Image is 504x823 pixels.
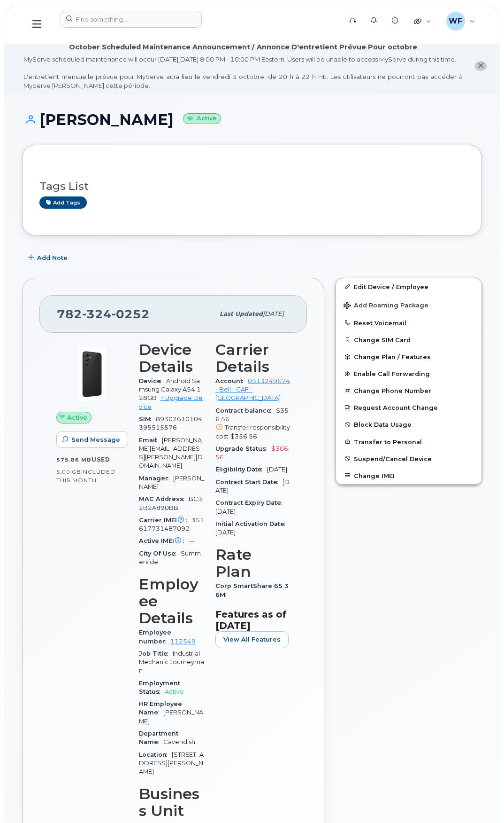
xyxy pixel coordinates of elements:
span: Contract Expiry Date [215,499,286,506]
span: Corp SmartShare 65 36M [215,582,289,598]
span: 324 [82,307,112,321]
button: Block Data Usage [336,416,481,433]
span: Transfer responsibility cost [215,424,290,439]
span: Upgrade Status [215,445,271,452]
span: [STREET_ADDRESS][PERSON_NAME] [139,751,204,776]
span: HR Employee Name [139,700,182,716]
button: Change SIM Card [336,331,481,348]
button: Suspend/Cancel Device [336,450,481,467]
h1: [PERSON_NAME] [22,111,482,128]
span: City Of Use [139,550,181,557]
span: 0252 [112,307,150,321]
span: 782 [57,307,150,321]
button: Add Roaming Package [336,295,481,314]
span: Initial Activation Date [215,520,290,527]
span: [DATE] [263,310,284,317]
span: Job Title [139,650,173,657]
button: close notification [475,61,487,71]
span: 5.00 GB [56,469,81,475]
span: Summerside [139,550,201,565]
span: — [189,537,195,544]
button: Request Account Change [336,399,481,416]
span: [DATE] [215,478,290,494]
button: Add Note [22,250,76,266]
span: Eligibility Date [215,466,267,473]
span: Account [215,377,248,384]
span: Industrial Mechanic Journeyman [139,650,204,674]
span: Android Samsung Galaxy A54 128GB [139,377,201,402]
span: Active IMEI [139,537,189,544]
span: $356.56 [230,433,257,440]
span: MAC Address [139,495,189,502]
span: [PERSON_NAME] [139,709,203,724]
h3: Rate Plan [215,546,290,580]
a: + Upgrade Device [139,394,203,410]
span: [PERSON_NAME] [139,475,204,490]
span: Employee number [139,629,171,644]
small: Active [183,113,221,124]
button: Change Phone Number [336,382,481,399]
button: Change IMEI [336,467,481,484]
span: Change Plan / Features [354,353,431,361]
button: Reset Voicemail [336,314,481,331]
span: [DATE] [267,466,287,473]
span: SIM [139,415,156,423]
h3: Tags List [39,180,465,192]
a: 112549 [170,638,196,645]
div: October Scheduled Maintenance Announcement / Annonce D'entretient Prévue Pour octobre [69,42,417,52]
span: Location [139,751,172,758]
span: Active [165,688,184,695]
img: image20231002-3703462-17nx3v8.jpeg [64,346,120,402]
h3: Carrier Details [215,341,290,375]
a: Edit Device / Employee [336,278,481,295]
a: 0513249674 - Bell - CAF - [GEOGRAPHIC_DATA] [215,377,290,402]
button: Transfer to Personal [336,433,481,450]
span: Device [139,377,166,384]
span: Department Name [139,730,178,745]
span: Carrier IMEI [139,517,191,524]
span: 89302610104395515576 [139,415,202,431]
span: Add Roaming Package [344,302,428,311]
span: Manager [139,475,173,482]
span: Add Note [37,253,68,262]
div: MyServe scheduled maintenance will occur [DATE][DATE] 8:00 PM - 10:00 PM Eastern. Users will be u... [23,55,463,90]
span: 575.86 MB [56,456,92,463]
span: used [92,456,110,463]
span: Employment Status [139,680,180,695]
span: $356.56 [215,407,290,441]
span: Send Message [71,435,120,444]
h3: Features as of [DATE] [215,609,290,631]
h3: Business Unit [139,785,204,819]
span: Contract Start Date [215,478,283,486]
span: [PERSON_NAME][EMAIL_ADDRESS][PERSON_NAME][DOMAIN_NAME] [139,437,203,470]
span: Enable Call Forwarding [354,370,430,377]
span: BC32B2A890BB [139,495,202,511]
span: View All Features [223,635,281,644]
button: Change Plan / Features [336,348,481,365]
span: Cavendish [163,738,195,745]
span: included this month [56,468,115,484]
span: [DATE] [215,529,236,536]
h3: Employee Details [139,576,204,627]
span: Last updated [220,310,263,317]
button: Enable Call Forwarding [336,365,481,382]
button: View All Features [215,631,289,648]
span: Contract balance [215,407,276,414]
span: Active [67,413,87,422]
span: Suspend/Cancel Device [354,455,432,462]
span: [DATE] [215,508,236,515]
a: Add tags [39,196,87,208]
span: Email [139,437,162,444]
button: Send Message [56,431,128,448]
h3: Device Details [139,341,204,375]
